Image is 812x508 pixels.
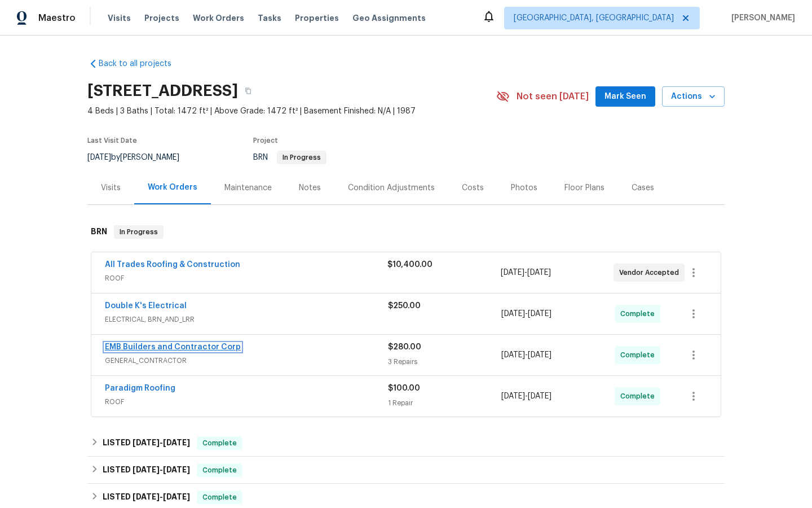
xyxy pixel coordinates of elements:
span: Complete [198,465,241,476]
a: All Trades Roofing & Construction [105,261,240,269]
span: $280.00 [388,343,421,351]
span: [DATE] [501,351,525,359]
span: [DATE] [133,493,160,501]
span: GENERAL_CONTRACTOR [105,355,388,366]
h6: BRN [91,225,107,239]
div: Cases [632,182,654,194]
a: EMB Builders and Contractor Corp [105,343,241,351]
span: [DATE] [501,310,525,318]
a: Double K's Electrical [105,302,187,310]
div: Notes [299,182,321,194]
span: - [133,493,190,501]
span: ROOF [105,396,388,408]
span: Not seen [DATE] [517,91,589,102]
span: [DATE] [528,351,551,359]
div: Costs [462,182,484,194]
div: LISTED [DATE]-[DATE]Complete [87,430,725,457]
span: - [501,308,551,319]
span: [DATE] [163,493,190,501]
span: [GEOGRAPHIC_DATA], [GEOGRAPHIC_DATA] [514,12,674,24]
span: [DATE] [163,439,190,446]
button: Actions [662,86,725,107]
span: BRN [253,154,326,161]
span: - [501,349,551,361]
span: [DATE] [87,154,111,161]
span: Complete [620,349,659,361]
span: 4 Beds | 3 Baths | Total: 1472 ft² | Above Grade: 1472 ft² | Basement Finished: N/A | 1987 [87,106,496,117]
span: Geo Assignments [352,12,426,24]
h6: LISTED [103,491,190,504]
span: Complete [620,391,659,402]
div: Work Orders [148,182,197,193]
span: Project [253,137,278,144]
span: Vendor Accepted [619,267,683,278]
span: Visits [108,12,131,24]
a: Paradigm Roofing [105,384,175,392]
div: Floor Plans [564,182,604,194]
div: 3 Repairs [388,356,501,367]
div: Visits [101,182,121,194]
a: Back to all projects [87,58,196,69]
span: Work Orders [193,12,244,24]
span: $10,400.00 [387,261,433,269]
div: 1 Repair [388,397,501,409]
span: [DATE] [527,269,551,277]
span: [DATE] [501,269,524,277]
span: ROOF [105,273,387,284]
div: Maintenance [224,182,272,194]
span: Tasks [258,14,281,22]
span: Projects [144,12,179,24]
button: Copy Address [238,81,258,101]
div: Photos [511,182,537,194]
span: [DATE] [133,439,160,446]
span: Last Visit Date [87,137,137,144]
div: BRN In Progress [87,214,725,250]
span: Mark Seen [604,90,646,104]
span: Complete [620,308,659,319]
span: $250.00 [388,302,421,310]
span: [DATE] [528,392,551,400]
h6: LISTED [103,436,190,450]
span: ELECTRICAL, BRN_AND_LRR [105,314,388,325]
span: In Progress [115,226,162,238]
span: In Progress [278,154,325,161]
span: - [133,466,190,474]
span: Complete [198,437,241,449]
span: Maestro [38,12,76,24]
span: [DATE] [501,392,525,400]
div: LISTED [DATE]-[DATE]Complete [87,457,725,484]
button: Mark Seen [595,86,655,107]
span: Actions [671,90,716,104]
span: - [501,267,551,278]
span: - [133,439,190,446]
span: Complete [198,492,241,503]
span: [DATE] [133,466,160,474]
span: [DATE] [528,310,551,318]
span: [PERSON_NAME] [727,12,795,24]
div: by [PERSON_NAME] [87,151,193,164]
span: $100.00 [388,384,420,392]
h6: LISTED [103,463,190,477]
span: - [501,391,551,402]
h2: [STREET_ADDRESS] [87,85,238,97]
span: [DATE] [163,466,190,474]
span: Properties [295,12,339,24]
div: Condition Adjustments [348,182,435,194]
